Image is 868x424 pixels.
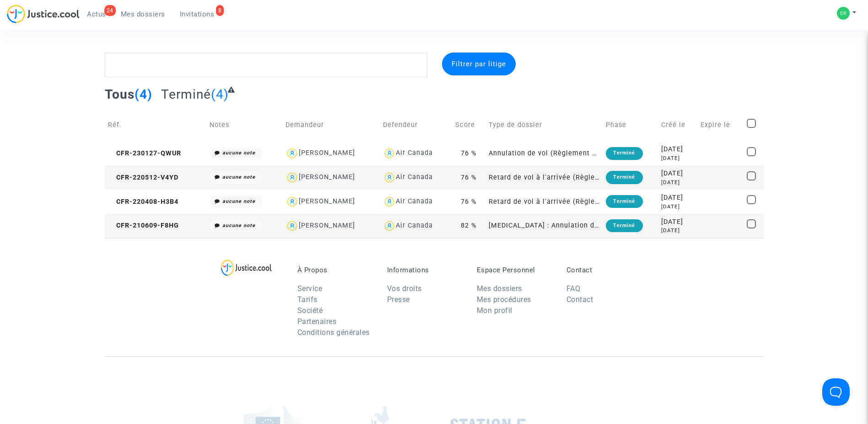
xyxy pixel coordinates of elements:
[297,317,337,326] a: Partenaires
[837,7,850,20] img: 593637cea3e2098a24bc43b225ee4d78
[108,198,178,206] span: CFR-220408-H3B4
[211,87,229,102] span: (4)
[606,195,642,208] div: Terminé
[661,169,694,179] div: [DATE]
[282,109,379,141] td: Demandeur
[299,197,355,205] div: [PERSON_NAME]
[461,174,477,181] span: 76 %
[286,147,299,160] img: icon-user.svg
[286,219,299,233] img: icon-user.svg
[485,109,603,141] td: Type de dossier
[105,109,207,141] td: Réf.
[286,195,299,208] img: icon-user.svg
[477,284,522,293] a: Mes dossiers
[108,174,178,181] span: CFR-220512-V4YD
[104,5,116,16] div: 24
[606,171,642,184] div: Terminé
[661,217,694,227] div: [DATE]
[108,149,181,157] span: CFR-230127-QWUR
[822,378,850,406] iframe: Help Scout Beacon - Open
[121,10,165,18] span: Mes dossiers
[297,266,373,274] p: À Propos
[108,222,179,229] span: CFR-210609-F8HG
[299,149,355,157] div: [PERSON_NAME]
[216,5,224,16] div: 8
[396,222,433,229] div: Air Canada
[452,109,485,141] td: Score
[461,149,477,157] span: 76 %
[658,109,697,141] td: Créé le
[222,174,255,180] i: aucune note
[477,306,512,315] a: Mon profil
[135,87,152,102] span: (4)
[299,222,355,229] div: [PERSON_NAME]
[661,193,694,203] div: [DATE]
[87,10,106,18] span: Actus
[297,328,370,337] a: Conditions générales
[161,87,211,102] span: Terminé
[477,266,553,274] p: Espace Personnel
[173,7,222,21] a: 8Invitations
[7,5,80,23] img: jc-logo.svg
[387,266,463,274] p: Informations
[299,173,355,181] div: [PERSON_NAME]
[297,295,318,304] a: Tarifs
[661,154,694,162] div: [DATE]
[105,87,135,102] span: Tous
[661,227,694,234] div: [DATE]
[396,149,433,157] div: Air Canada
[387,284,422,293] a: Vos droits
[661,203,694,211] div: [DATE]
[485,214,603,238] td: [MEDICAL_DATA] : Annulation de vol vers ou depuis la [GEOGRAPHIC_DATA]
[297,306,323,315] a: Société
[286,171,299,184] img: icon-user.svg
[380,109,453,141] td: Defendeur
[80,7,113,21] a: 24Actus
[396,173,433,181] div: Air Canada
[222,198,255,204] i: aucune note
[113,7,173,21] a: Mes dossiers
[461,222,477,229] span: 82 %
[383,219,396,233] img: icon-user.svg
[222,150,255,156] i: aucune note
[180,10,215,18] span: Invitations
[566,266,642,274] p: Contact
[383,147,396,160] img: icon-user.svg
[485,141,603,165] td: Annulation de vol (Règlement CE n°261/2004)
[221,260,272,276] img: logo-lg.svg
[485,190,603,214] td: Retard de vol à l'arrivée (Règlement CE n°261/2004)
[697,109,744,141] td: Expire le
[461,198,477,206] span: 76 %
[603,109,658,141] td: Phase
[297,284,323,293] a: Service
[485,165,603,190] td: Retard de vol à l'arrivée (Règlement CE n°261/2004)
[606,219,642,232] div: Terminé
[606,147,642,160] div: Terminé
[396,197,433,205] div: Air Canada
[452,60,506,68] span: Filtrer par litige
[566,284,581,293] a: FAQ
[383,195,396,208] img: icon-user.svg
[477,295,531,304] a: Mes procédures
[383,171,396,184] img: icon-user.svg
[661,144,694,154] div: [DATE]
[566,295,593,304] a: Contact
[661,179,694,186] div: [DATE]
[206,109,282,141] td: Notes
[222,223,255,228] i: aucune note
[387,295,410,304] a: Presse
